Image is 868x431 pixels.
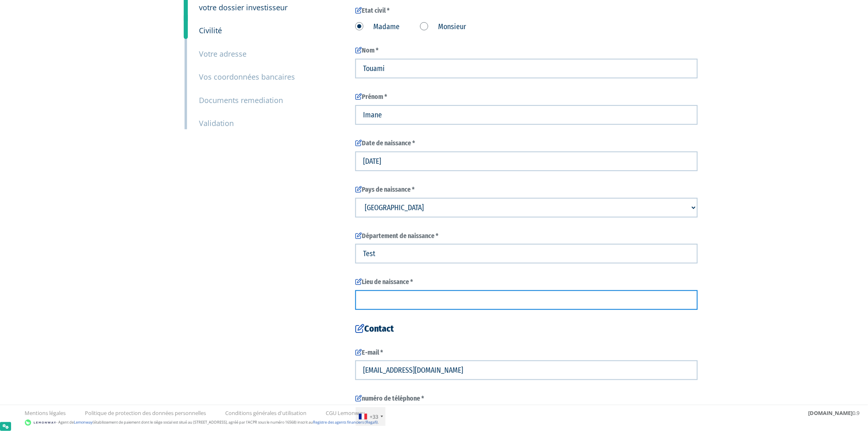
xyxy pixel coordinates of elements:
a: CGU Lemonway [326,409,365,417]
small: Civilité [199,25,222,35]
small: Validation [199,118,234,128]
a: 4 [184,14,188,39]
small: Vos coordonnées bancaires [199,72,295,82]
a: Conditions générales d'utilisation [225,409,306,417]
a: Lemonway [74,420,93,425]
label: Madame [355,22,400,32]
div: France: +33 [356,407,386,426]
label: Etat civil * [355,6,698,16]
div: - Agent de (établissement de paiement dont le siège social est situé au [STREET_ADDRESS], agréé p... [8,419,860,427]
img: logo-lemonway.png [25,419,56,427]
label: Date de naissance * [355,139,698,148]
div: 0.9 [809,409,860,417]
small: Votre adresse [199,49,247,59]
label: Monsieur [420,22,466,32]
label: Nom * [355,46,698,55]
div: +33 [370,413,378,421]
a: Politique de protection des données personnelles [85,409,206,417]
label: Département de naissance * [355,232,698,241]
h4: Contact [355,324,698,334]
a: Mentions légales [25,409,66,417]
small: Documents remediation [199,95,283,105]
label: Lieu de naissance * [355,277,698,287]
a: Registre des agents financiers (Regafi) [313,420,378,425]
strong: [DOMAIN_NAME] [809,409,853,417]
label: Prénom * [355,92,698,102]
label: Pays de naissance * [355,185,698,195]
label: numéro de téléphone * [355,394,698,403]
label: E-mail * [355,348,698,358]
